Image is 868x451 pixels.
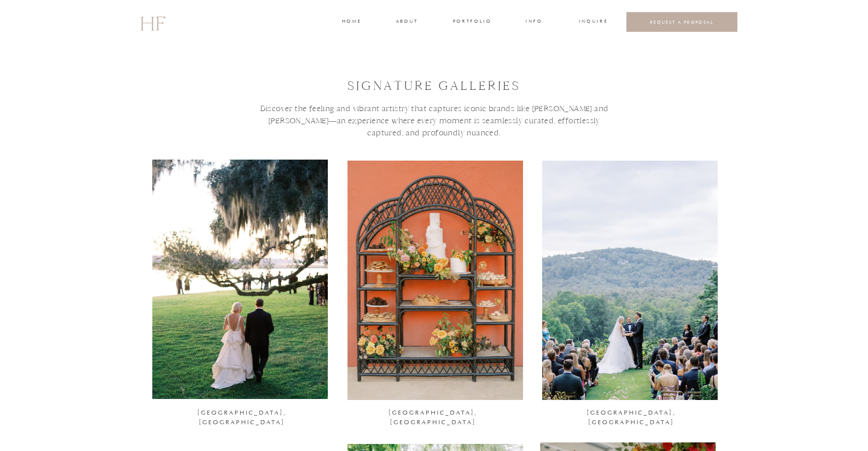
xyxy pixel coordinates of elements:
[358,408,509,422] a: [GEOGRAPHIC_DATA], [GEOGRAPHIC_DATA]
[634,19,730,25] a: REQUEST A PROPOSAL
[347,78,522,96] h1: signature GALLEries
[453,18,491,27] a: portfolio
[525,18,544,27] a: INFO
[140,8,165,37] a: HF
[579,18,606,27] a: INQUIRE
[342,18,361,27] a: home
[396,18,417,27] a: about
[166,408,318,422] a: [GEOGRAPHIC_DATA], [GEOGRAPHIC_DATA]
[251,103,618,178] h3: Discover the feeling and vibrant artistry that captures iconic brands like [PERSON_NAME] and [PER...
[556,408,707,422] a: [GEOGRAPHIC_DATA], [GEOGRAPHIC_DATA]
